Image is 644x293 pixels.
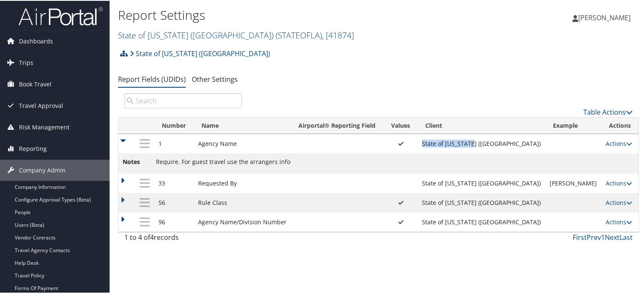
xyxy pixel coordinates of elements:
a: Last [620,232,633,241]
div: 1 to 4 of records [124,231,242,246]
a: State of [US_STATE] ([GEOGRAPHIC_DATA]) [130,44,270,61]
span: Notes [123,156,154,166]
td: Agency Name/Division Number [194,212,291,231]
td: 56 [154,192,193,212]
a: State of [US_STATE] ([GEOGRAPHIC_DATA]) [118,29,354,40]
span: Dashboards [19,30,53,51]
a: Prev [587,232,601,241]
a: [PERSON_NAME] [572,4,639,30]
a: Table Actions [583,107,633,116]
a: Other Settings [192,74,238,83]
a: Next [605,232,620,241]
span: ( STATEOFLA ) [276,29,322,40]
a: Actions [606,217,632,225]
span: Company Admin [19,159,66,180]
th: Example [545,117,601,133]
span: [PERSON_NAME] [578,12,631,22]
td: 96 [154,212,193,231]
td: [PERSON_NAME] [545,173,601,192]
span: Book Travel [19,73,51,94]
th: Actions [601,117,639,133]
td: State of [US_STATE] ([GEOGRAPHIC_DATA]) [418,192,545,212]
td: State of [US_STATE] ([GEOGRAPHIC_DATA]) [418,173,545,192]
td: 1 [154,133,193,153]
a: Actions [606,178,632,186]
td: 33 [154,173,193,192]
input: Search [124,92,242,108]
span: , [ 41874 ] [322,29,354,40]
span: Trips [19,51,33,73]
span: Risk Management [19,116,70,137]
td: State of [US_STATE] ([GEOGRAPHIC_DATA]) [418,133,545,153]
td: Rule Class [194,192,291,212]
td: Requested By [194,173,291,192]
img: airportal-logo.png [19,5,103,25]
span: Require. For guest travel use the arrangers info [156,157,290,165]
a: First [573,232,587,241]
th: : activate to sort column descending [135,117,154,133]
td: Agency Name [194,133,291,153]
a: Report Fields (UDIDs) [118,74,186,83]
th: Client [418,117,545,133]
th: Number [154,117,193,133]
a: 1 [601,232,605,241]
span: 4 [150,232,154,241]
th: Values [384,117,418,133]
th: Airportal&reg; Reporting Field [291,117,384,133]
td: State of [US_STATE] ([GEOGRAPHIC_DATA]) [418,212,545,231]
a: Actions [606,198,632,206]
h1: Report Settings [118,5,465,23]
span: Travel Approval [19,94,63,116]
a: Actions [606,139,632,147]
span: Reporting [19,137,47,159]
th: Name [194,117,291,133]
